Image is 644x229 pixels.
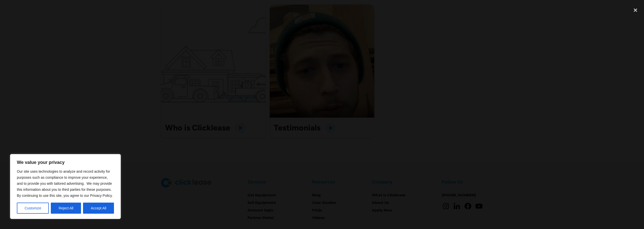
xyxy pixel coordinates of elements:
[204,48,440,181] iframe: YouTube embed
[17,169,113,198] span: Our site uses technologies to analyze and record activity for purposes such as compliance to impr...
[627,5,644,16] div: close lightbox
[17,203,49,214] button: Customize
[83,203,114,214] button: Accept All
[10,154,121,219] div: We value your privacy
[17,159,114,165] p: We value your privacy
[51,203,81,214] button: Reject All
